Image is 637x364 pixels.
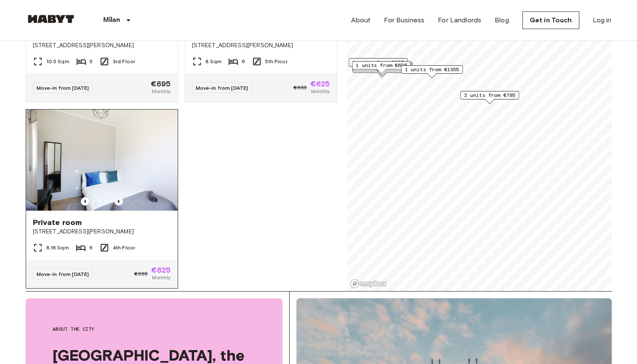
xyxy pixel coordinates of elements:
[495,15,509,25] a: Blog
[352,61,411,74] div: Map marker
[152,274,171,281] span: Monthly
[113,58,135,65] span: 3rd Floor
[26,109,178,289] a: Marketing picture of unit IT-14-111-001-006Marketing picture of unit IT-14-111-001-006Previous im...
[37,110,189,211] img: Marketing picture of unit IT-14-111-001-006
[356,62,407,69] span: 1 units from €695
[438,15,481,25] a: For Landlords
[265,58,287,65] span: 5th Floor
[33,41,171,50] span: [STREET_ADDRESS][PERSON_NAME]
[53,325,256,333] span: About the city
[352,62,411,75] div: Map marker
[115,197,123,206] button: Previous image
[81,197,89,206] button: Previous image
[196,85,248,91] span: Move-in from [DATE]
[151,80,171,88] span: €695
[354,62,413,75] div: Map marker
[205,58,222,65] span: 8 Sqm
[26,15,76,23] img: Habyt
[350,279,387,289] a: Mapbox logo
[113,244,135,252] span: 4th Floor
[242,58,245,65] span: 6
[311,88,330,95] span: Monthly
[37,85,89,91] span: Move-in from [DATE]
[90,58,93,65] span: 5
[293,84,307,91] span: €655
[464,91,515,99] span: 2 units from €795
[46,244,69,252] span: 8.16 Sqm
[37,271,89,277] span: Move-in from [DATE]
[152,88,171,95] span: Monthly
[351,15,371,25] a: About
[401,65,463,78] div: Map marker
[89,244,93,252] span: 6
[405,66,459,73] span: 1 units from €1355
[46,58,69,65] span: 10.5 Sqm
[460,91,519,104] div: Map marker
[352,63,411,76] div: Map marker
[33,227,171,236] span: [STREET_ADDRESS][PERSON_NAME]
[192,41,330,50] span: [STREET_ADDRESS][PERSON_NAME]
[103,15,120,25] p: Milan
[33,217,82,227] span: Private room
[593,15,612,25] a: Log in
[522,11,579,29] a: Get in Touch
[151,266,171,274] span: €625
[352,59,404,66] span: 1 units from €635
[384,15,424,25] a: For Business
[349,58,408,71] div: Map marker
[310,80,330,88] span: €625
[134,270,148,278] span: €655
